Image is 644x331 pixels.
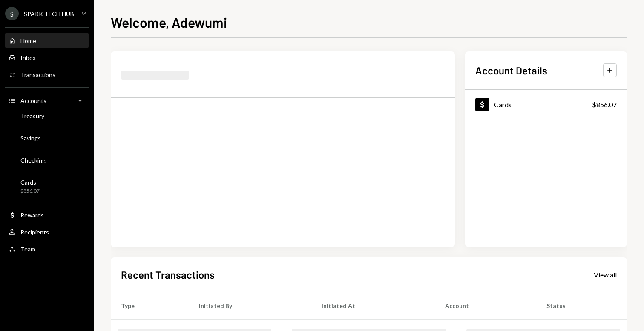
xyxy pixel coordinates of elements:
div: Recipients [20,228,49,236]
div: — [20,121,44,128]
a: View all [594,270,617,279]
div: Savings [20,134,41,142]
a: Recipients [5,224,89,240]
a: Home [5,33,89,48]
div: Home [20,37,36,44]
div: $856.07 [592,100,617,110]
h2: Account Details [475,63,547,77]
div: — [20,143,41,151]
div: Rewards [20,211,44,219]
a: Rewards [5,207,89,223]
a: Checking— [5,154,89,174]
th: Account [435,292,536,319]
div: Cards [20,179,40,186]
div: Treasury [20,112,44,120]
div: SPARK TECH HUB [24,10,74,17]
div: Inbox [20,54,36,61]
th: Initiated At [311,292,435,319]
h1: Welcome, Adewumi [111,14,227,31]
div: View all [594,271,617,279]
div: Accounts [20,97,46,104]
a: Inbox [5,50,89,65]
h2: Recent Transactions [121,268,215,282]
a: Team [5,241,89,257]
th: Status [536,292,627,319]
div: Transactions [20,71,55,78]
div: Checking [20,157,46,164]
th: Type [111,292,189,319]
a: Cards$856.07 [5,176,89,197]
div: S [5,7,19,20]
a: Transactions [5,67,89,82]
a: Treasury— [5,110,89,130]
div: Team [20,245,35,253]
a: Accounts [5,93,89,108]
th: Initiated By [189,292,311,319]
div: — [20,165,46,173]
a: Cards$856.07 [465,90,627,119]
a: Savings— [5,132,89,152]
div: Cards [494,100,512,108]
div: $856.07 [20,188,40,195]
